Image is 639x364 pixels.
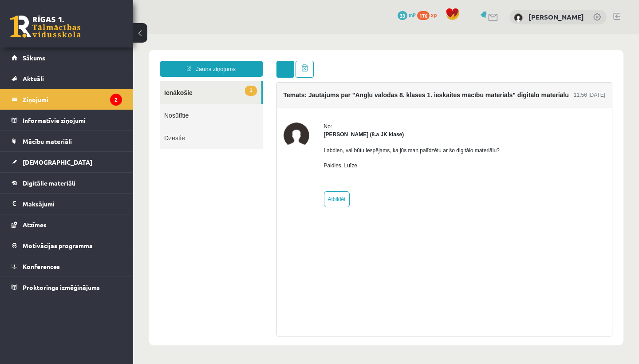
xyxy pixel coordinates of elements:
p: Labdien, vai būtu iespējams, ka jūs man palīdzētu ar šo digitālo materiālu? [191,112,367,120]
a: 33 mP [398,11,416,18]
p: Paldies, Luīze. [191,127,367,135]
legend: Maksājumi [23,194,122,214]
a: 176 xp [417,11,441,18]
a: Konferences [12,256,122,277]
span: 33 [398,11,407,20]
a: Sākums [12,47,122,68]
span: [DEMOGRAPHIC_DATA] [23,158,92,166]
img: Adriana Villa [514,13,523,22]
a: Dzēstie [27,92,130,115]
a: Ziņojumi2 [12,89,122,110]
span: Digitālie materiāli [23,179,75,187]
a: Motivācijas programma [12,235,122,256]
span: Sākums [23,54,45,62]
a: Jauns ziņojums [27,27,130,43]
a: 1Ienākošie [27,47,128,70]
span: Konferences [23,262,60,270]
a: Atzīmes [12,214,122,235]
span: Aktuāli [23,75,44,83]
span: Atzīmes [23,221,47,229]
span: 176 [417,11,430,20]
a: Atbildēt [191,157,217,173]
span: mP [409,11,416,18]
span: 1 [112,51,123,62]
a: [PERSON_NAME] [529,12,584,21]
a: Aktuāli [12,68,122,89]
div: No: [191,88,367,96]
img: Luīze Vasiļjeva [150,88,176,114]
a: Digitālie materiāli [12,173,122,193]
div: 11:56 [DATE] [441,57,472,65]
span: Motivācijas programma [23,241,93,249]
span: xp [431,11,437,18]
a: [DEMOGRAPHIC_DATA] [12,152,122,172]
h4: Temats: Jautājums par "Angļu valodas 8. klases 1. ieskaites mācību materiāls" digitālo materiālu [150,57,436,64]
a: Informatīvie ziņojumi [12,110,122,131]
legend: Informatīvie ziņojumi [23,110,122,131]
i: 2 [110,94,122,106]
span: Proktoringa izmēģinājums [23,283,100,291]
a: Mācību materiāli [12,131,122,151]
a: Rīgas 1. Tālmācības vidusskola [10,16,81,38]
a: Proktoringa izmēģinājums [12,277,122,297]
legend: Ziņojumi [23,89,122,110]
span: Mācību materiāli [23,137,72,145]
strong: [PERSON_NAME] (8.a JK klase) [191,97,271,103]
a: Maksājumi [12,194,122,214]
a: Nosūtītie [27,70,130,92]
